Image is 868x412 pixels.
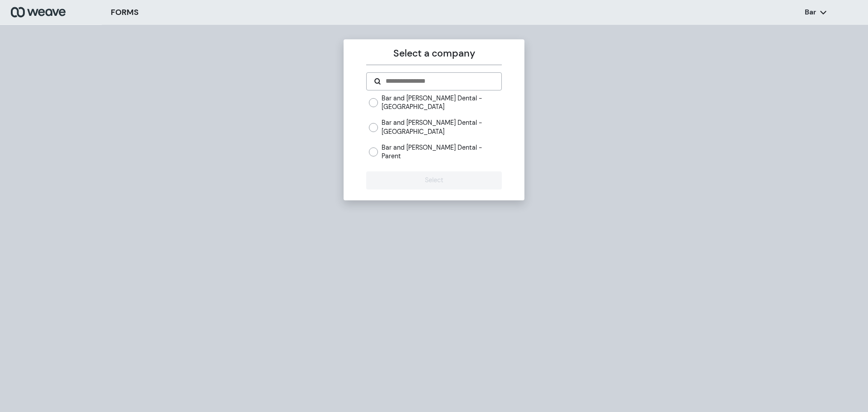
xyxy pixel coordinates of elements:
[382,118,501,136] label: Bar and [PERSON_NAME] Dental - [GEOGRAPHIC_DATA]
[366,171,501,189] button: Select
[805,7,816,17] p: Bar
[385,76,494,86] input: Search
[382,94,501,111] label: Bar and [PERSON_NAME] Dental - [GEOGRAPHIC_DATA]
[111,6,139,19] h3: FORMS
[366,47,501,61] p: Select a company
[382,143,501,161] label: Bar and [PERSON_NAME] Dental - Parent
